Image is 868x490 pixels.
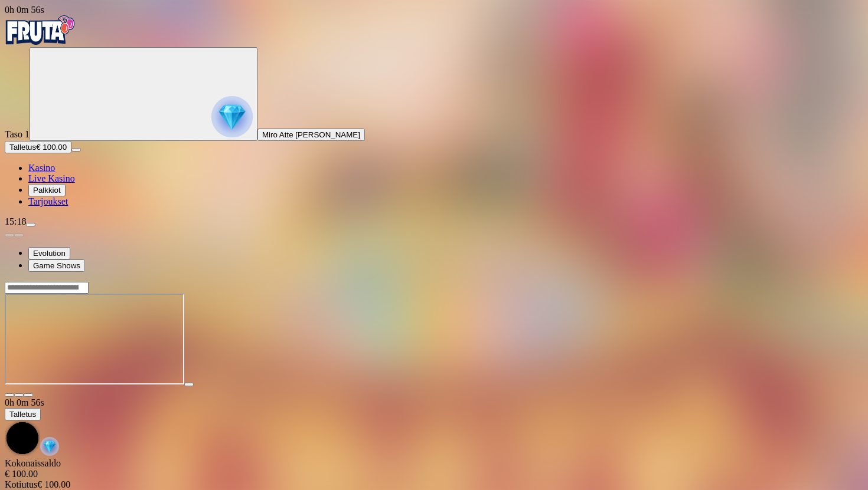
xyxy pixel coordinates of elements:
[40,437,59,456] img: reward-icon
[211,96,253,137] img: reward progress
[14,393,24,397] button: chevron-down icon
[30,47,257,141] button: reward progress
[257,129,365,141] button: Miro Atte [PERSON_NAME]
[5,469,863,479] div: € 100.00
[33,186,61,195] span: Palkkiot
[5,294,184,384] iframe: Crazy Time
[28,247,70,259] button: Evolution
[28,163,55,173] a: Kasino
[28,196,68,206] a: Tarjoukset
[26,223,35,226] button: menu
[28,173,75,183] a: Live Kasino
[5,282,89,294] input: Search
[36,143,67,152] span: € 100.00
[5,15,863,207] nav: Primary
[5,397,863,458] div: Game menu
[5,141,71,153] button: Talletusplus icon€ 100.00
[5,5,44,15] span: user session time
[5,216,26,226] span: 15:18
[5,163,863,207] nav: Main menu
[9,410,36,419] span: Talletus
[262,130,360,139] span: Miro Atte [PERSON_NAME]
[33,261,80,270] span: Game Shows
[5,458,863,479] div: Kokonaissaldo
[5,15,76,45] img: Fruta
[5,234,14,237] button: prev slide
[5,479,37,489] span: Kotiutus
[71,148,81,152] button: menu
[184,383,194,386] button: play icon
[5,397,44,407] span: user session time
[28,184,66,196] button: Palkkiot
[14,234,24,237] button: next slide
[9,143,36,152] span: Talletus
[5,479,863,490] div: € 100.00
[24,393,33,397] button: fullscreen icon
[33,249,66,258] span: Evolution
[5,129,30,139] span: Taso 1
[5,393,14,397] button: close icon
[5,408,41,420] button: Talletus
[5,37,76,47] a: Fruta
[28,259,85,272] button: Game Shows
